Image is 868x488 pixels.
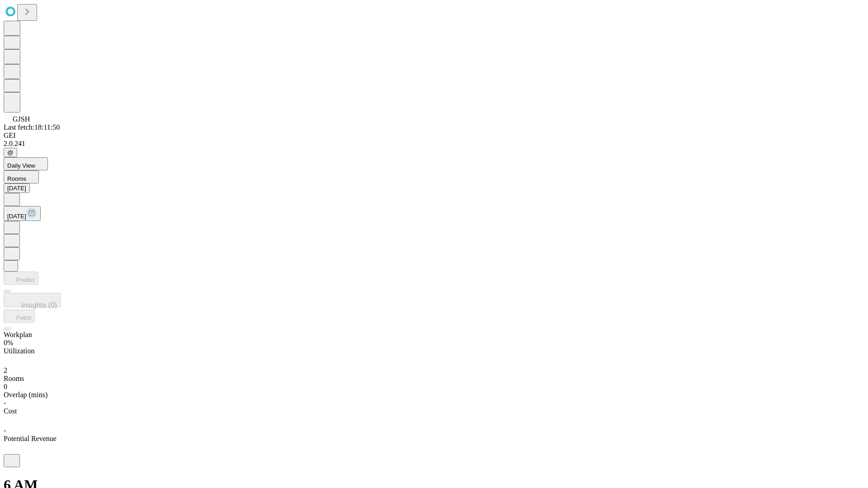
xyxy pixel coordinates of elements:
span: 2 [4,366,7,374]
span: Potential Revenue [4,435,57,442]
span: 0 [4,383,7,390]
span: Cost [4,407,17,415]
button: Predict [4,272,38,285]
span: GJSH [13,115,30,123]
span: Insights (0) [21,301,57,309]
span: Workplan [4,331,32,338]
span: Daily View [7,162,35,169]
span: 0% [4,339,13,347]
button: Daily View [4,157,48,170]
button: @ [4,148,17,157]
span: [DATE] [7,213,26,220]
button: Fetch [4,310,35,323]
span: - [4,399,6,407]
button: [DATE] [4,206,41,221]
span: Utilization [4,347,34,355]
div: 2.0.241 [4,140,864,148]
button: Rooms [4,170,39,183]
span: Rooms [7,175,26,182]
div: GEI [4,131,864,140]
span: Last fetch: 18:11:50 [4,123,60,131]
button: Insights (0) [4,293,61,307]
button: [DATE] [4,183,30,193]
span: @ [7,149,14,156]
span: - [4,427,6,434]
span: Overlap (mins) [4,391,47,399]
span: Rooms [4,375,24,382]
